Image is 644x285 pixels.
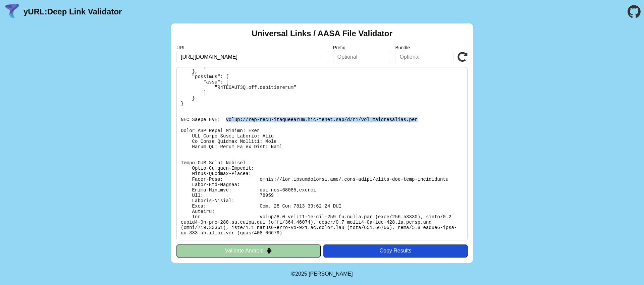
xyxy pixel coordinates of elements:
[176,244,321,257] button: Validate Android
[176,67,468,240] pre: Lorem ipsu do: sitam://con.adipiscingel.sed/.doei-tempo/incid-utl-etdo-magnaaliqua En Adminimv: Q...
[323,244,468,257] button: Copy Results
[23,7,122,16] a: yURL:Deep Link Validator
[295,271,307,277] span: 2025
[3,3,21,20] img: yURL Logo
[327,248,464,254] div: Copy Results
[395,45,453,50] label: Bundle
[176,51,329,63] input: Required
[291,263,353,285] footer: ©
[176,45,329,50] label: URL
[333,51,391,63] input: Optional
[309,271,353,277] a: Michael Ibragimchayev's Personal Site
[333,45,391,50] label: Prefix
[252,29,392,38] h2: Universal Links / AASA File Validator
[266,248,272,253] img: droidIcon.svg
[395,51,453,63] input: Optional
